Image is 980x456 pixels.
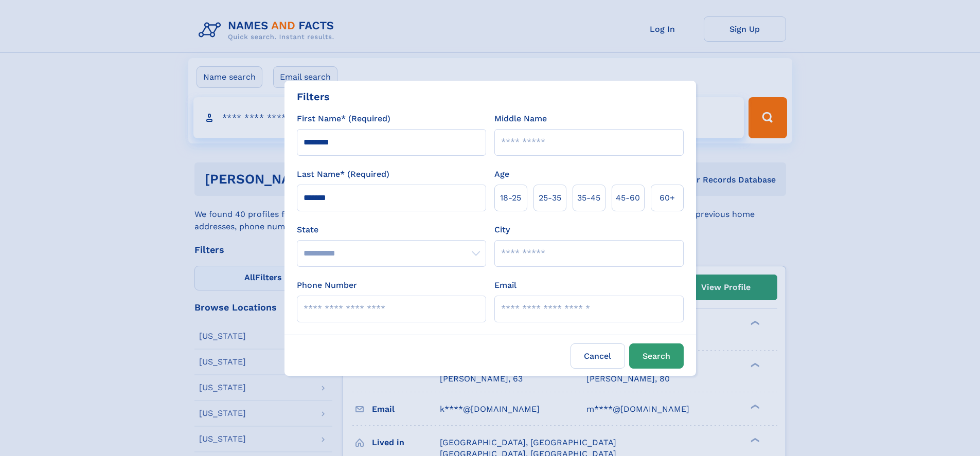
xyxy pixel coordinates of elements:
[494,279,516,291] label: Email
[629,343,684,369] button: Search
[616,192,640,204] span: 45‑60
[571,343,625,369] label: Cancel
[500,192,521,204] span: 18‑25
[539,192,561,204] span: 25‑35
[494,113,547,125] label: Middle Name
[494,168,509,180] label: Age
[297,113,390,125] label: First Name* (Required)
[494,224,510,236] label: City
[297,168,389,180] label: Last Name* (Required)
[577,192,600,204] span: 35‑45
[660,192,675,204] span: 60+
[297,224,486,236] label: State
[297,89,330,104] div: Filters
[297,279,357,291] label: Phone Number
